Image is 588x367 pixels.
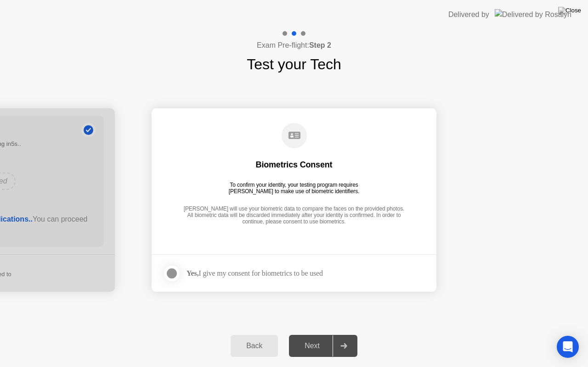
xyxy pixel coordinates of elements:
img: Delivered by Rosalyn [495,9,571,20]
div: Open Intercom Messenger [557,336,579,358]
div: Back [233,342,275,350]
div: Delivered by [448,9,489,20]
b: Step 2 [309,41,331,49]
div: Biometrics Consent [256,159,333,170]
img: Close [558,7,581,14]
h1: Test your Tech [247,53,341,75]
strong: Yes, [187,269,198,277]
h4: Exam Pre-flight: [257,40,331,51]
div: I give my consent for biometrics to be used [187,269,323,278]
div: [PERSON_NAME] will use your biometric data to compare the faces on the provided photos. All biome... [181,206,407,226]
div: Next [292,342,333,350]
button: Next [289,335,357,357]
button: Back [231,335,278,357]
div: To confirm your identity, your testing program requires [PERSON_NAME] to make use of biometric id... [225,182,363,195]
